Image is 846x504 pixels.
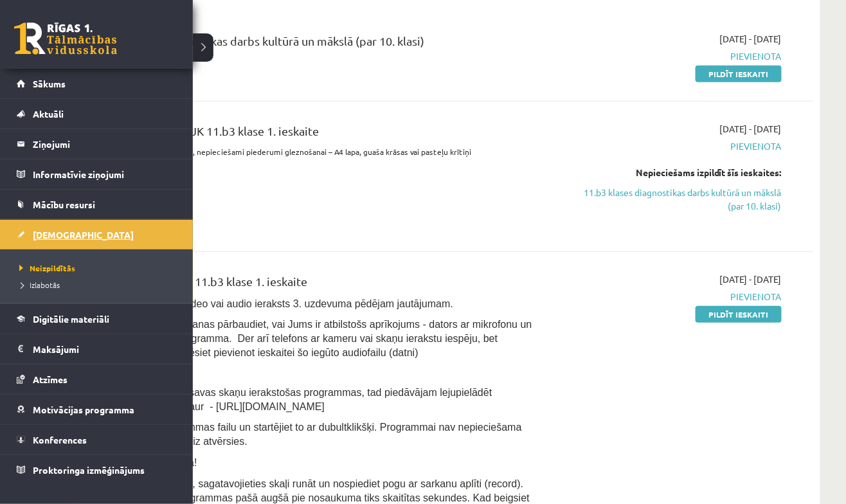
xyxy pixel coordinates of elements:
[33,108,64,120] span: Aktuāli
[17,69,177,98] a: Sākums
[720,122,782,136] span: [DATE] - [DATE]
[566,139,782,153] span: Pievienota
[17,455,177,485] a: Proktoringa izmēģinājums
[96,298,453,309] span: Ieskaitē būs jāveic video vai audio ieraksts 3. uzdevuma pēdējam jautājumam.
[33,313,109,325] span: Digitālie materiāli
[17,220,177,249] a: [DEMOGRAPHIC_DATA]
[33,464,145,476] span: Proktoringa izmēģinājums
[17,364,177,394] a: Atzīmes
[33,229,134,240] span: [DEMOGRAPHIC_DATA]
[96,387,492,412] span: Ja Jums nav datorā savas skaņu ierakstošas programmas, tad piedāvājam lejupielādēt programmu - Wa...
[566,290,782,303] span: Pievienota
[720,32,782,46] span: [DATE] - [DATE]
[17,395,177,424] a: Motivācijas programma
[33,434,87,446] span: Konferences
[16,279,180,291] a: Izlabotās
[33,404,134,415] span: Motivācijas programma
[17,99,177,129] a: Aktuāli
[33,159,177,189] legend: Informatīvie ziņojumi
[16,280,60,290] span: Izlabotās
[566,166,782,179] div: Nepieciešams izpildīt šīs ieskaites:
[16,263,75,273] span: Neizpildītās
[566,50,782,63] span: Pievienota
[33,334,177,364] legend: Maksājumi
[96,32,547,56] div: 11.b3 klases diagnostikas darbs kultūrā un mākslā (par 10. klasi)
[33,373,67,385] span: Atzīmes
[17,129,177,159] a: Ziņojumi
[696,66,782,82] a: Pildīt ieskaiti
[96,319,532,358] span: Pirms ieskaites pildīšanas pārbaudiet, vai Jums ir atbilstošs aprīkojums - dators ar mikrofonu un...
[17,425,177,455] a: Konferences
[17,304,177,334] a: Digitālie materiāli
[96,146,547,157] p: Ieskaitē būs radošais darbs, nepieciešami piederumi gleznošanai – A4 lapa, guaša krāsas vai paste...
[17,334,177,364] a: Maksājumi
[33,78,66,89] span: Sākums
[17,190,177,219] a: Mācību resursi
[17,159,177,189] a: Informatīvie ziņojumi
[696,306,782,323] a: Pildīt ieskaiti
[96,122,547,146] div: Kultūra un māksla JK 11.b3 klase 1. ieskaite
[14,22,117,55] a: Rīgas 1. Tālmācības vidusskola
[33,199,95,210] span: Mācību resursi
[33,129,177,159] legend: Ziņojumi
[16,262,180,274] a: Neizpildītās
[720,273,782,286] span: [DATE] - [DATE]
[96,422,522,447] span: Lejuplādējiet programmas failu un startējiet to ar dubultklikšķi. Programmai nav nepieciešama ins...
[96,273,547,296] div: Latviešu valoda JK 11.b3 klase 1. ieskaite
[566,186,782,213] a: 11.b3 klases diagnostikas darbs kultūrā un mākslā (par 10. klasi)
